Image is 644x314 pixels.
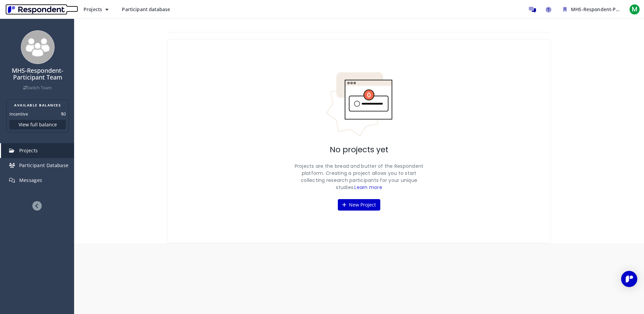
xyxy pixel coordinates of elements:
button: Projects [78,3,114,15]
a: Participant database [117,3,175,15]
dd: $0 [61,111,66,117]
div: Open Intercom Messenger [621,271,637,287]
p: Projects are the bread and butter of the Respondent platform. Creating a project allows you to st... [292,163,426,191]
a: Message participants [525,3,539,16]
h4: MHS-Respondent-Participant Team [4,67,71,81]
span: Projects [84,6,102,12]
span: Projects [19,147,38,154]
a: Switch Team [23,85,52,91]
span: Participant Database [19,162,69,168]
img: Respondent [5,4,67,15]
h2: AVAILABLE BALANCES [9,102,66,108]
span: M [629,4,640,15]
button: View full balance [9,120,66,129]
img: team_avatar_256.png [21,30,55,64]
button: M [628,3,641,15]
a: Learn more [354,184,382,191]
img: No projects indicator [325,72,393,137]
dt: Incentive [9,111,28,117]
button: MHS-Respondent-Participant Team [558,3,625,15]
button: New Project [338,199,380,211]
span: Participant database [122,6,170,12]
h2: No projects yet [330,145,388,155]
span: Messages [19,177,42,183]
a: Help and support [542,3,555,16]
section: Balance summary [6,99,69,132]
